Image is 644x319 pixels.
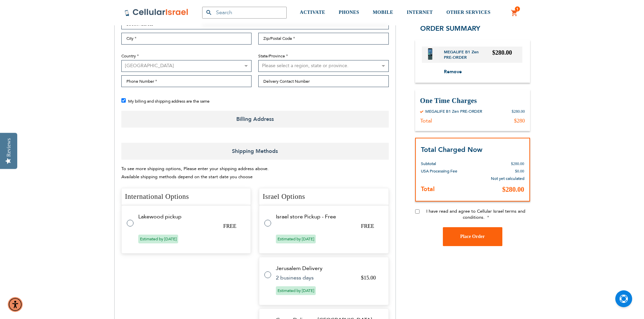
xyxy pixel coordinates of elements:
[276,286,316,295] span: Estimated by [DATE]
[511,9,518,17] a: 1
[121,166,269,180] span: To see more shipping options, Please enter your shipping address above. Available shipping method...
[421,155,474,167] th: Subtotal
[492,49,512,56] span: $280.00
[276,265,380,271] td: Jerusalem Delivery
[420,24,480,33] span: Order Summary
[276,214,380,220] td: Israel store Pickup - Free
[420,96,525,105] h3: One Time Charges
[300,10,325,15] span: ACTIVATE
[138,214,243,220] td: Lakewood pickup
[425,109,482,114] div: MEGALIFE B1 Zen PRE-ORDER
[428,48,433,59] img: MEGALIFE B1 Zen PRE-ORDER
[339,10,359,15] span: PHONES
[444,49,493,60] a: MEGALIFE B1 Zen PRE-ORDER
[124,8,189,17] img: Cellular Israel Logo
[421,185,435,193] strong: Total
[8,297,23,312] div: Accessibility Menu
[421,168,457,174] span: USA Processing Fee
[460,234,485,239] span: Place Order
[128,99,210,104] span: My billing and shipping address are the same
[421,145,482,154] strong: Total Charged Now
[502,185,524,193] span: $280.00
[276,275,353,281] td: 2 business days
[361,275,376,281] span: $15.00
[512,109,525,114] div: $280.00
[202,7,287,19] input: Search
[361,223,374,229] span: FREE
[259,188,389,206] h4: Israel Options
[426,208,525,220] span: I have read and agree to Cellular Israel terms and conditions.
[407,10,433,15] span: INTERNET
[516,6,519,12] span: 1
[514,117,525,124] div: $280
[373,10,393,15] span: MOBILE
[223,223,236,229] span: FREE
[444,68,462,75] span: Remove
[121,188,251,206] h4: International Options
[446,10,491,15] span: OTHER SERVICES
[443,227,502,246] button: Place Order
[121,143,389,160] span: Shipping Methods
[138,235,178,243] span: Estimated by [DATE]
[276,235,316,243] span: Estimated by [DATE]
[6,138,12,157] div: Reviews
[511,161,524,166] span: $280.00
[491,176,524,181] span: Not yet calculated
[515,168,524,173] span: $0.00
[420,117,432,124] div: Total
[121,111,389,128] span: Billing Address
